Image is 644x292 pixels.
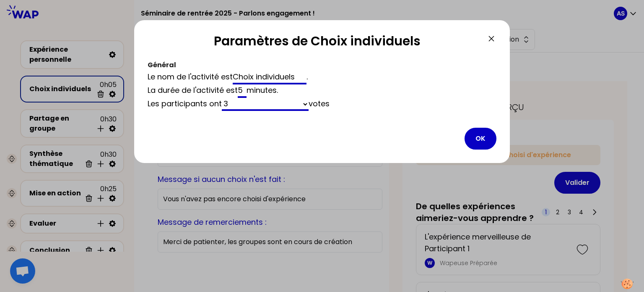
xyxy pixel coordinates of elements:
[148,60,176,70] span: Général
[465,128,496,150] button: OK
[148,84,496,98] div: La durée de l'activité est minutes .
[238,84,247,98] input: infinie
[148,98,496,111] div: Les participants ont votes
[148,34,486,52] h2: Paramètres de Choix individuels
[148,71,496,84] div: Le nom de l'activité est .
